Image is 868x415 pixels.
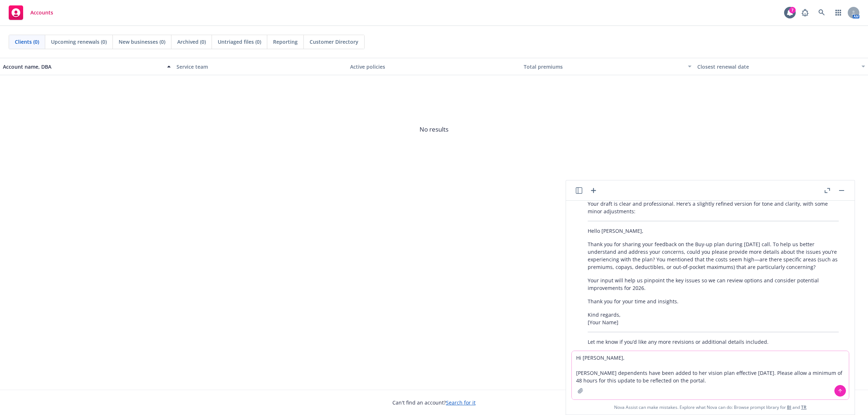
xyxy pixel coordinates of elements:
[521,58,694,75] button: Total premiums
[588,240,839,271] p: Thank you for sharing your feedback on the Buy-up plan during [DATE] call. To help us better unde...
[801,404,807,410] a: TR
[218,38,261,46] span: Untriaged files (0)
[177,38,206,46] span: Archived (0)
[15,38,39,46] span: Clients (0)
[798,5,812,20] a: Report a Bug
[831,5,846,20] a: Switch app
[30,10,53,16] span: Accounts
[588,200,839,215] p: Your draft is clear and professional. Here’s a slightly refined version for tone and clarity, wit...
[588,298,839,305] p: Thank you for your time and insights.
[310,38,358,46] span: Customer Directory
[814,5,829,20] a: Search
[176,63,344,70] div: Service team
[6,3,56,23] a: Accounts
[273,38,298,46] span: Reporting
[787,404,791,410] a: BI
[588,227,839,235] p: Hello [PERSON_NAME],
[51,38,107,46] span: Upcoming renewals (0)
[588,311,839,326] p: Kind regards, [Your Name]
[347,58,521,75] button: Active policies
[174,58,347,75] button: Service team
[524,63,684,70] div: Total premiums
[119,38,165,46] span: New businesses (0)
[350,63,518,70] div: Active policies
[572,351,849,399] textarea: Hi [PERSON_NAME], [PERSON_NAME] dependents have been added to her vision plan effective [DATE]. P...
[789,7,796,13] div: 7
[694,58,868,75] button: Closest renewal date
[446,399,476,406] a: Search for it
[3,63,163,70] div: Account name, DBA
[588,277,839,292] p: Your input will help us pinpoint the key issues so we can review options and consider potential i...
[697,63,857,70] div: Closest renewal date
[392,399,476,406] span: Can't find an account?
[588,338,839,346] p: Let me know if you’d like any more revisions or additional details included.
[614,400,807,415] span: Nova Assist can make mistakes. Explore what Nova can do: Browse prompt library for and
